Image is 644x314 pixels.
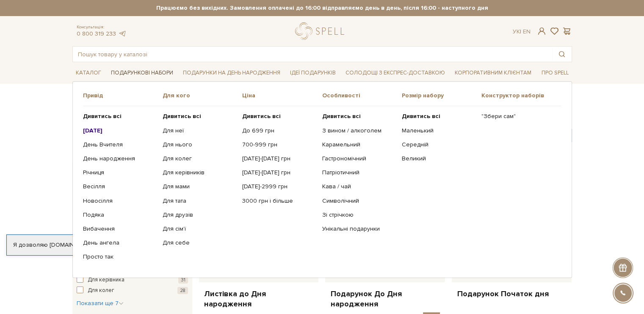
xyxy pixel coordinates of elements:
[481,113,555,120] a: "Збери сам"
[538,66,572,80] a: Про Spell
[163,155,236,163] a: Для колег
[457,289,567,299] a: Подарунок Початок дня
[402,155,475,163] a: Великий
[322,225,395,233] a: Унікальні подарунки
[242,113,281,120] b: Дивитись всі
[402,113,440,120] b: Дивитись всі
[77,299,124,308] button: Показати ще 7
[118,30,127,37] a: telegram
[83,183,156,190] a: Весілля
[163,92,242,99] span: Для кого
[322,141,395,149] a: Карамельний
[287,66,339,80] a: Ідеї подарунків
[523,28,531,35] a: En
[77,276,188,284] button: Для керівника 31
[295,22,348,40] a: logo
[83,113,156,120] a: Дивитись всі
[322,113,395,120] a: Дивитись всі
[83,127,156,135] a: [DATE]
[77,25,127,30] span: Консультація:
[83,141,156,149] a: День Вчителя
[322,92,401,99] span: Особливості
[342,66,448,80] a: Солодощі з експрес-доставкою
[83,197,156,205] a: Новосілля
[163,169,236,176] a: Для керівників
[178,276,188,284] span: 31
[402,141,475,149] a: Середній
[88,276,124,284] span: Для керівника
[163,141,236,149] a: Для нього
[242,127,315,135] a: До 699 грн
[322,211,395,219] a: Зі стрічкою
[322,169,395,176] a: Патріотичний
[83,225,156,233] a: Вибачення
[77,286,188,295] button: Для колег 28
[242,155,315,163] a: [DATE]-[DATE] грн
[163,113,236,120] a: Дивитись всі
[402,92,481,99] span: Розмір набору
[163,113,201,120] b: Дивитись всі
[83,113,122,120] b: Дивитись всі
[83,127,102,134] b: [DATE]
[322,197,395,205] a: Символічний
[322,127,395,135] a: З вином / алкоголем
[520,28,521,35] span: |
[322,113,360,120] b: Дивитись всі
[163,127,236,135] a: Для неї
[402,113,475,120] a: Дивитись всі
[204,289,314,309] a: Листівка до Дня народження
[163,197,236,205] a: Для тата
[242,113,315,120] a: Дивитись всі
[72,81,572,278] div: Каталог
[72,66,105,80] a: Каталог
[83,92,163,99] span: Привід
[552,47,572,62] button: Пошук товару у каталозі
[322,155,395,163] a: Гастрономічний
[180,66,284,80] a: Подарунки на День народження
[88,286,114,295] span: Для колег
[83,253,156,261] a: Просто так
[77,30,116,37] a: 0 800 319 233
[322,183,395,190] a: Кава / чай
[242,141,315,149] a: 700-999 грн
[330,289,440,309] a: Подарунок До Дня народження
[73,47,552,62] input: Пошук товару у каталозі
[83,239,156,247] a: День ангела
[83,155,156,163] a: День народження
[83,211,156,219] a: Подяка
[481,92,561,99] span: Конструктор наборів
[83,169,156,176] a: Річниця
[242,197,315,205] a: 3000 грн і більше
[513,28,531,36] div: Ук
[7,241,236,249] div: Я дозволяю [DOMAIN_NAME] використовувати
[451,66,535,80] a: Корпоративним клієнтам
[163,183,236,190] a: Для мами
[177,287,188,294] span: 28
[163,225,236,233] a: Для сім'ї
[242,183,315,190] a: [DATE]-2999 грн
[163,211,236,219] a: Для друзів
[242,169,315,176] a: [DATE]-[DATE] грн
[242,92,322,99] span: Ціна
[108,66,177,80] a: Подарункові набори
[402,127,475,135] a: Маленький
[163,239,236,247] a: Для себе
[77,300,124,307] span: Показати ще 7
[72,4,572,12] strong: Працюємо без вихідних. Замовлення оплачені до 16:00 відправляємо день в день, після 16:00 - насту...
